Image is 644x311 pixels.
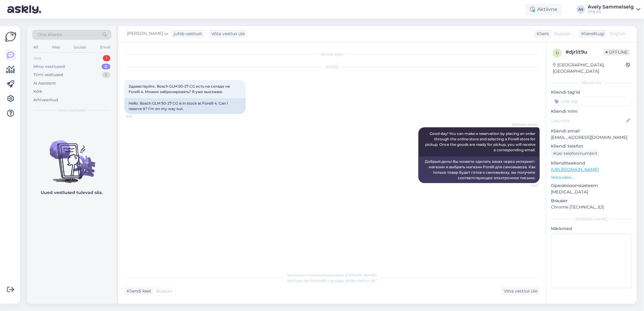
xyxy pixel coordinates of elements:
div: [GEOGRAPHIC_DATA], [GEOGRAPHIC_DATA] [553,62,626,75]
div: FEB AS [588,9,634,14]
p: Uued vestlused tulevad siia. [41,189,103,196]
div: AS [577,5,585,14]
div: Web [51,43,61,51]
span: 8:35 [126,114,149,119]
img: No chats [27,129,116,184]
p: Kliendi telefon [551,143,632,149]
span: Здравствуйте. Bosch GLM 50-27 CG есть на складе на Forelli 4. Можно забронировать? Я уже выезжаю. [129,84,231,94]
div: Vestlus algas [124,52,540,57]
div: Minu vestlused [33,64,65,70]
div: Hello. Bosch GLM 50-27 CG is in stock at Forelli 4. Can I reserve it? I'm on my way out. [124,98,246,114]
div: Võta vestlus üle [209,30,247,38]
div: AI Assistent [33,80,56,86]
div: Uus [33,55,41,61]
span: Offline [603,49,630,55]
div: Klient [534,31,549,37]
span: [PERSON_NAME] [512,122,538,127]
div: Aktiivne [525,4,562,15]
p: Kliendi tag'id [551,89,632,95]
div: Tiimi vestlused [33,72,63,78]
span: English [610,31,626,37]
p: Märkmed [551,226,632,232]
span: Vestluse ülevõtmiseks vajutage [287,278,377,283]
div: Klienditugi [579,31,605,37]
p: Kliendi nimi [551,108,632,115]
p: Vaata edasi ... [551,175,632,180]
span: Russian [156,288,173,294]
span: Minu vestlused [58,108,86,113]
span: Russian [554,31,571,37]
span: [PERSON_NAME] [127,30,163,37]
span: Vestlus on määratud kasutajale [PERSON_NAME] [287,273,377,277]
div: 1 [103,55,110,61]
span: Otsi kliente [38,32,62,38]
div: Küsi telefoninumbrit [551,149,600,158]
span: Good day! You can make a reservation by placing an order through the online store and selecting a... [425,131,536,152]
p: Operatsioonisüsteem [551,182,632,189]
div: Kliendi keel [124,288,151,294]
div: Email [99,43,112,51]
p: [MEDICAL_DATA] [551,189,632,195]
p: Brauser [551,198,632,204]
span: 8:47 [515,183,538,188]
div: # djrlit9u [565,48,603,56]
div: juhib vestlust [171,31,202,37]
img: Askly Logo [5,31,16,42]
input: Lisa tag [551,97,632,106]
div: All [32,43,39,51]
span: d [556,51,559,55]
div: Socials [72,43,87,51]
a: [URL][DOMAIN_NAME] [551,167,599,172]
i: „Võtke vestlus üle” [344,278,377,283]
p: [EMAIL_ADDRESS][DOMAIN_NAME] [551,134,632,141]
div: [DATE] [124,64,540,70]
a: Avely SammelselgFEB AS [588,5,640,14]
div: 0 [102,64,110,70]
div: Võta vestlus üle [501,287,540,295]
div: Kliendi info [551,80,632,85]
p: Kliendi email [551,128,632,134]
div: Avely Sammelselg [588,5,634,9]
div: 6 [102,72,110,78]
input: Lisa nimi [551,117,625,124]
div: Kõik [33,89,42,95]
div: Arhiveeritud [33,97,58,103]
p: Chrome [TECHNICAL_ID] [551,204,632,210]
div: [PERSON_NAME] [551,216,632,222]
p: Klienditeekond [551,160,632,166]
div: Добрый день! Вы можете сделать заказ через интернет-магазин и выбрать магазин Forelli для самовыв... [418,156,540,183]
